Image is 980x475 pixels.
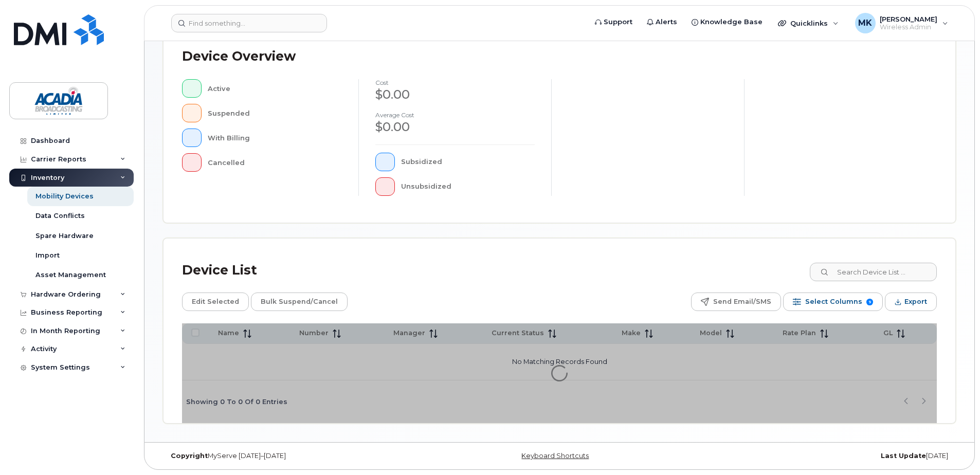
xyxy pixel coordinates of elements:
div: Quicklinks [771,13,846,33]
div: Device Overview [182,43,296,70]
span: Support [604,17,632,27]
span: Knowledge Base [700,17,763,27]
span: [PERSON_NAME] [880,15,937,23]
div: Unsubsidized [401,177,535,196]
div: Active [208,79,342,98]
span: Bulk Suspend/Cancel [261,294,338,309]
div: $0.00 [375,86,535,103]
input: Find something... [171,14,327,32]
span: MK [858,17,872,29]
input: Search Device List ... [810,263,937,281]
a: Alerts [640,12,684,32]
div: MyServe [DATE]–[DATE] [163,452,427,460]
button: Select Columns 9 [783,293,883,311]
span: Wireless Admin [880,23,937,31]
strong: Copyright [171,452,208,460]
span: Quicklinks [790,19,828,27]
a: Knowledge Base [684,12,770,32]
button: Send Email/SMS [691,293,781,311]
div: $0.00 [375,118,535,136]
div: [DATE] [692,452,956,460]
span: Alerts [656,17,677,27]
span: 9 [866,299,873,305]
span: Export [904,294,927,309]
button: Edit Selected [182,293,249,311]
div: With Billing [208,129,342,147]
div: Subsidized [401,153,535,171]
div: Suspended [208,104,342,122]
h4: cost [375,79,535,86]
button: Bulk Suspend/Cancel [251,293,348,311]
span: Select Columns [805,294,862,309]
a: Keyboard Shortcuts [521,452,589,460]
span: Send Email/SMS [713,294,771,309]
a: Support [588,12,640,32]
div: Matthew King [848,13,955,33]
h4: Average cost [375,112,535,118]
div: Device List [182,257,257,284]
strong: Last Update [881,452,926,460]
div: Cancelled [208,153,342,172]
span: Edit Selected [192,294,239,309]
button: Export [885,293,937,311]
